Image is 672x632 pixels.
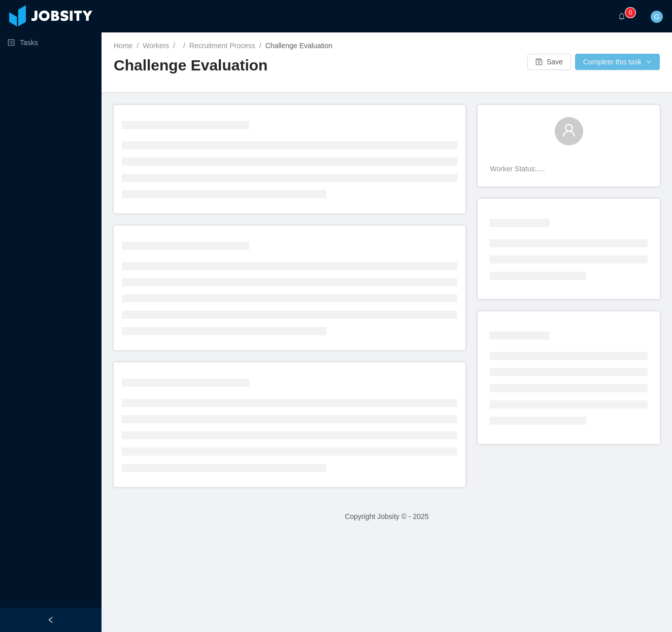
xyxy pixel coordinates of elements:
button: icon: saveSave [527,54,571,70]
sup: 0 [625,8,635,18]
span: G [654,11,660,23]
span: / [183,42,185,50]
h2: Challenge Evaluation [114,55,387,76]
a: icon: profileTasks [8,32,93,53]
span: / [259,42,261,50]
i: icon: user [562,123,576,137]
span: Worker Status: [490,165,536,173]
span: / [137,42,139,50]
a: Home [114,42,132,50]
a: Recruitment Process [189,42,255,50]
i: icon: bell [618,13,625,20]
span: / [173,42,175,50]
a: Workers [143,42,169,50]
footer: Copyright Jobsity © - 2025 [102,499,672,534]
span: Challenge Evaluation [265,42,332,50]
button: Complete this taskicon: down [575,54,660,70]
